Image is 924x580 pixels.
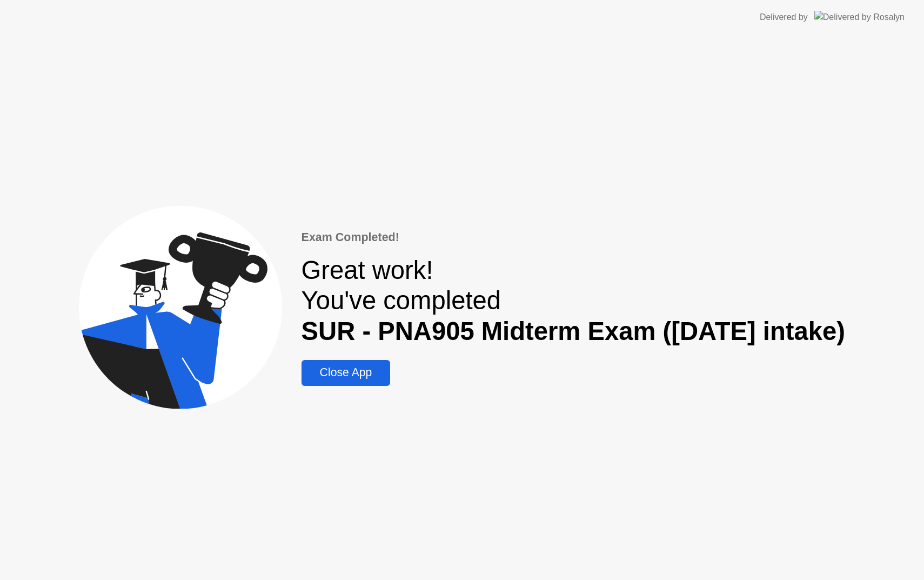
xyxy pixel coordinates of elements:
div: Exam Completed! [302,229,845,246]
div: Great work! You've completed [302,255,845,347]
b: SUR - PNA905 Midterm Exam ([DATE] intake) [302,317,845,345]
img: Delivered by Rosalyn [814,11,905,23]
div: Delivered by [760,11,808,24]
button: Close App [302,360,391,386]
div: Close App [305,366,387,379]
